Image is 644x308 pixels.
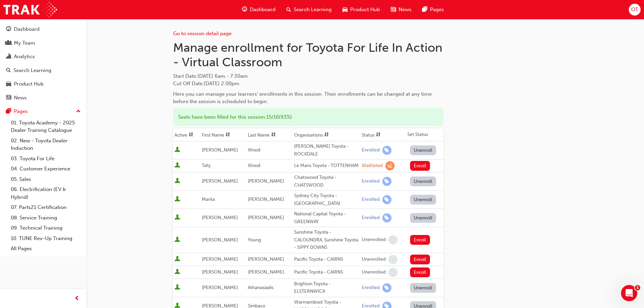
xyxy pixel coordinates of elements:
span: User is active [174,214,180,221]
span: [DATE] 6am - 7:30am [197,73,248,79]
span: chart-icon [6,54,11,60]
span: [PERSON_NAME] [248,256,284,262]
iframe: Intercom live chat [621,285,637,301]
a: 04. Customer Experience [8,164,84,174]
span: User is active [174,284,180,291]
img: Trak [3,2,57,17]
button: DashboardMy TeamAnalyticsSearch LearningProduct HubNews [3,22,84,105]
div: Analytics [14,53,35,61]
a: 05. Sales [8,174,84,185]
button: Unenroll [410,195,436,205]
button: Unenroll [410,213,436,223]
th: Toggle SortBy [173,128,200,141]
div: Dashboard [14,25,40,33]
a: News [3,92,84,104]
div: Le Mans Toyota - TOTTENHAM [294,162,359,170]
span: sorting-icon [189,132,193,138]
a: 01. Toyota Academy - 2025 Dealer Training Catalogue [8,118,84,136]
a: 10. TUNE Rev-Up Training [8,233,84,244]
div: News [14,94,27,102]
span: News [399,6,411,14]
div: Enrolled [362,178,380,185]
div: Pacific Toyota - CAIRNS [294,268,359,276]
a: news-iconNews [385,3,417,17]
div: Unenrolled [362,256,386,263]
span: Athanasiadis [248,285,273,290]
span: [PERSON_NAME] [248,215,284,220]
a: 02. New - Toyota Dealer Induction [8,136,84,153]
span: Dashboard [250,6,276,14]
span: sorting-icon [225,132,230,138]
span: learningRecordVerb_NONE-icon [388,268,398,277]
div: Enrolled [362,215,380,221]
span: car-icon [6,81,11,87]
a: 08. Service Training [8,213,84,223]
div: Enrolled [362,147,380,153]
span: news-icon [391,5,396,14]
button: Unenroll [410,283,436,293]
button: Enroll [410,235,430,245]
span: [PERSON_NAME] [248,178,284,184]
span: [PERSON_NAME] [202,215,238,220]
span: learningRecordVerb_NONE-icon [388,255,398,264]
div: [PERSON_NAME] Toyota - ROCKDALE [294,143,359,158]
span: Search Learning [294,6,332,14]
a: search-iconSearch Learning [281,3,337,17]
span: learningRecordVerb_ENROLL-icon [382,146,391,155]
a: My Team [3,37,84,49]
span: User is active [174,147,180,153]
button: Pages [3,105,84,118]
th: Toggle SortBy [246,128,292,141]
span: prev-icon [74,294,79,303]
span: Cut Off Date : [DATE] 2:00pm [173,80,239,87]
span: 1 [635,285,640,290]
span: learningRecordVerb_WAITLIST-icon [385,161,395,170]
span: learningRecordVerb_ENROLL-icon [382,177,391,186]
th: Toggle SortBy [360,128,406,141]
span: Pages [430,6,444,14]
a: 09. Technical Training [8,223,84,233]
span: learningRecordVerb_NONE-icon [388,235,398,244]
span: [PERSON_NAME] [248,196,284,202]
span: [PERSON_NAME] [202,237,238,243]
div: Waitlisted [362,163,383,169]
div: Pages [14,108,28,115]
th: Set Status [406,128,444,141]
span: Wood [248,163,260,168]
span: [PERSON_NAME] [202,147,238,153]
div: Sunshine Toyota - CALOUNDRA, Sunshine Toyota - SIPPY DOWNS [294,229,359,252]
th: Toggle SortBy [293,128,360,141]
span: people-icon [6,40,11,46]
span: User is active [174,237,180,243]
button: Unenroll [410,176,436,186]
span: car-icon [342,5,348,14]
div: Unenrolled [362,269,386,276]
span: sorting-icon [376,132,381,138]
a: Product Hub [3,78,84,90]
span: Product Hub [350,6,380,14]
div: Pacific Toyota - CAIRNS [294,256,359,263]
span: User is active [174,196,180,203]
span: [PERSON_NAME] [202,285,238,290]
div: National Capital Toyota - GREENWAY [294,210,359,226]
div: Here you can manage your learners' enrollments in this session. Their enrollments can be changed ... [173,90,444,105]
span: up-icon [76,107,81,116]
button: Enroll [410,161,430,171]
a: guage-iconDashboard [237,3,281,17]
span: [PERSON_NAME] [202,178,238,184]
div: Chatswood Toyota - CHATSWOOD [294,174,359,189]
div: Brighton Toyota - ELSTERNWICK [294,280,359,295]
span: sorting-icon [271,132,276,138]
div: Sydney City Toyota - [GEOGRAPHIC_DATA] [294,192,359,207]
div: Search Learning [14,67,51,74]
span: User is active [174,256,180,263]
span: learningRecordVerb_ENROLL-icon [382,213,391,222]
a: Analytics [3,50,84,63]
span: Wood [248,147,260,153]
span: Start Date : [173,72,444,80]
span: User is active [174,269,180,276]
div: My Team [14,39,35,47]
span: learningRecordVerb_ENROLL-icon [382,283,391,292]
span: news-icon [6,95,11,101]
